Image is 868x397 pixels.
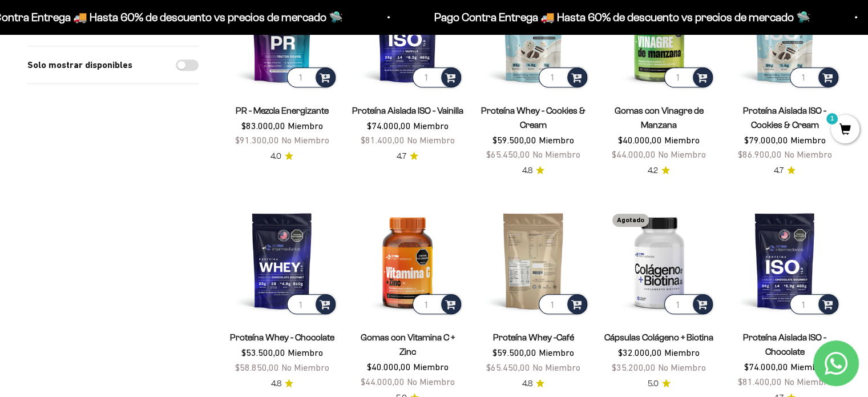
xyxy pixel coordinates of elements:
[352,106,463,115] a: Proteína Aislada ISO - Vainilla
[413,362,449,372] span: Miembro
[492,332,574,342] a: Proteína Whey -Café
[664,135,700,145] span: Miembro
[743,106,826,130] a: Proteína Aislada ISO - Cookies & Cream
[532,149,580,159] span: No Miembro
[361,135,405,145] span: $81.400,00
[774,165,796,177] a: 4.74.7 de 5.0 estrellas
[407,135,455,145] span: No Miembro
[433,8,809,26] p: Pago Contra Entrega 🚚 Hasta 60% de descuento vs precios de mercado 🛸
[271,150,293,163] a: 4.04.0 de 5.0 estrellas
[397,150,418,163] a: 4.74.7 de 5.0 estrellas
[413,121,449,131] span: Miembro
[604,332,713,342] a: Cápsulas Colágeno + Biotina
[784,149,831,159] span: No Miembro
[361,376,405,387] span: $44.000,00
[361,332,455,356] a: Gomas con Vitamina C + Zinc
[288,121,323,131] span: Miembro
[618,135,662,145] span: $40.000,00
[648,165,670,177] a: 4.24.2 de 5.0 estrellas
[648,165,658,177] span: 4.2
[831,124,859,137] a: 1
[612,362,656,372] span: $35.200,00
[737,149,781,159] span: $86.900,00
[737,376,781,387] span: $81.400,00
[492,135,536,145] span: $59.500,00
[658,149,706,159] span: No Miembro
[492,347,536,358] span: $59.500,00
[27,58,132,73] label: Solo mostrar disponibles
[281,362,329,372] span: No Miembro
[281,135,329,145] span: No Miembro
[522,165,532,177] span: 4.8
[664,347,700,358] span: Miembro
[744,135,788,145] span: $79.000,00
[522,165,544,177] a: 4.84.8 de 5.0 estrellas
[618,347,662,358] span: $32.000,00
[271,378,293,390] a: 4.84.8 de 5.0 estrellas
[539,135,574,145] span: Miembro
[615,106,704,130] a: Gomas con Vinagre de Manzana
[648,378,671,390] a: 5.05.0 de 5.0 estrellas
[230,332,334,342] a: Proteína Whey - Chocolate
[774,165,784,177] span: 4.7
[612,149,656,159] span: $44.000,00
[743,332,826,356] a: Proteína Aislada ISO - Chocolate
[784,376,831,387] span: No Miembro
[658,362,706,372] span: No Miembro
[790,135,825,145] span: Miembro
[532,362,580,372] span: No Miembro
[648,378,659,390] span: 5.0
[790,362,825,372] span: Miembro
[407,376,455,387] span: No Miembro
[477,204,589,316] img: Proteína Whey -Café
[367,362,411,372] span: $40.000,00
[486,362,530,372] span: $65.450,00
[271,378,281,390] span: 4.8
[288,347,323,358] span: Miembro
[522,378,532,390] span: 4.8
[241,121,285,131] span: $83.000,00
[241,347,285,358] span: $53.500,00
[235,362,279,372] span: $58.850,00
[235,135,279,145] span: $91.300,00
[825,112,839,126] mark: 1
[236,106,329,115] a: PR - Mezcla Energizante
[481,106,586,130] a: Proteína Whey - Cookies & Cream
[744,362,788,372] span: $74.000,00
[522,378,544,390] a: 4.84.8 de 5.0 estrellas
[271,150,281,163] span: 4.0
[539,347,574,358] span: Miembro
[486,149,530,159] span: $65.450,00
[397,150,406,163] span: 4.7
[367,121,411,131] span: $74.000,00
